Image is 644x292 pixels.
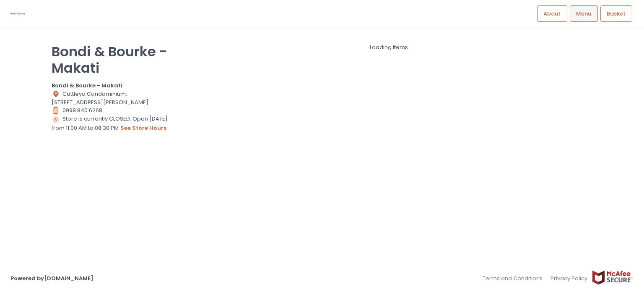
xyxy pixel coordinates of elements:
img: mcafee-secure [592,270,634,285]
span: Menu [576,10,591,18]
button: see store hours [120,124,167,133]
img: logo [10,6,25,21]
div: Store is currently CLOSED. Open [DATE] from 11:00 AM to 08:30 PM [52,115,179,132]
div: Loading items... [190,43,592,52]
a: About [537,5,567,21]
div: Cattleya Condominium, [STREET_ADDRESS][PERSON_NAME] [52,90,179,107]
b: Bondi & Bourke - Makati [52,82,122,89]
span: About [543,10,561,18]
a: Terms and Conditions [483,270,547,287]
p: Bondi & Bourke - Makati [52,43,179,76]
div: 0998 840 6268 [52,106,179,115]
a: Powered by[DOMAIN_NAME] [10,274,93,282]
a: Menu [570,5,598,21]
a: Privacy Policy [547,270,592,287]
span: Basket [607,10,626,18]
